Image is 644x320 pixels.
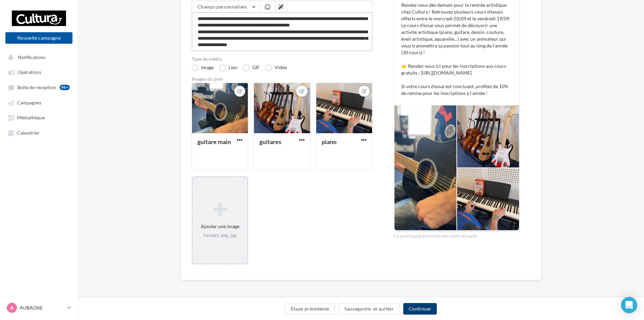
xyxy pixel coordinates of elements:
[17,100,41,105] span: Campagnes
[4,66,74,78] a: Opérations
[192,64,214,71] label: Image
[197,4,247,9] span: Champs personnalisés
[17,130,40,136] span: Calendrier
[243,64,260,71] label: GIF
[4,96,74,108] a: Campagnes
[18,69,41,75] span: Opérations
[322,138,337,145] div: piano
[621,297,637,313] div: Open Intercom Messenger
[17,115,45,121] span: Médiathèque
[192,1,259,13] button: Champs personnalisés
[5,32,72,44] button: Nouvelle campagne
[394,231,519,239] div: La prévisualisation est non-contractuelle
[403,303,437,315] button: Continuer
[401,2,512,97] p: Rendez-vous dès demain pour la rentrée artistique chez Cultura ! Retrouvez plusieurs cours d'essa...
[285,303,335,315] button: Étape précédente
[60,85,70,90] div: 99+
[4,111,74,123] a: Médiathèque
[192,57,372,61] label: Type de média
[17,84,56,90] span: Boîte de réception
[18,54,45,60] span: Notifications
[5,301,72,314] a: A AUBAGNE
[4,126,74,139] a: Calendrier
[339,303,400,315] button: Sauvegarder et quitter
[219,64,237,71] label: Lien
[197,138,231,145] div: guitare main
[20,304,65,311] p: AUBAGNE
[192,77,372,81] div: Images du post
[10,304,14,311] span: A
[265,64,287,71] label: Vidéo
[4,81,74,94] a: Boîte de réception99+
[259,138,281,145] div: guitares
[4,51,71,63] button: Notifications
